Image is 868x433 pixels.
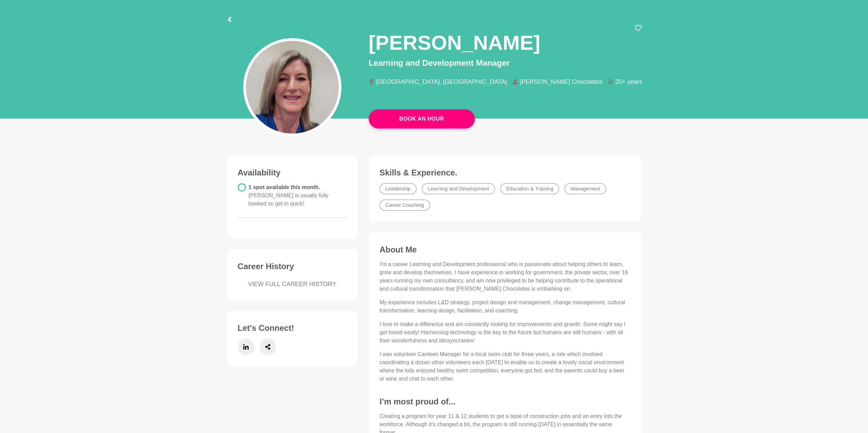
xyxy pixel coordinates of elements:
p: My experience includes L&D strategy, project design and management, change management, cultural t... [380,298,631,315]
li: 20+ years [608,79,648,85]
p: Learning and Development Manager [369,57,642,69]
h3: I’m most proud of... [380,397,631,407]
h3: Skills & Experience. [380,168,631,178]
a: LinkedIn [238,339,254,355]
span: [PERSON_NAME] is usually fully booked so get in quick! [249,192,329,206]
li: [GEOGRAPHIC_DATA], [GEOGRAPHIC_DATA] [369,79,513,85]
li: [PERSON_NAME] Chocolates [512,79,608,85]
span: 1 spot available this month. [249,184,329,206]
p: I'm a career Learning and Development professional who is passionate about helping others to lear... [380,260,631,293]
h3: Availability [238,168,347,178]
a: VIEW FULL CAREER HISTORY [238,280,347,289]
p: I love to make a difference and am constantly looking for improvements and growth. Some might say... [380,320,631,345]
p: I was volunteer Canteen Manager for a local swim club for three years, a role which involved coor... [380,350,631,383]
h1: [PERSON_NAME] [369,30,540,56]
a: Share [260,339,276,355]
h3: About Me [380,245,631,255]
h3: Career History [238,261,347,272]
h3: Let's Connect! [238,323,347,333]
a: Book An Hour [369,109,475,128]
